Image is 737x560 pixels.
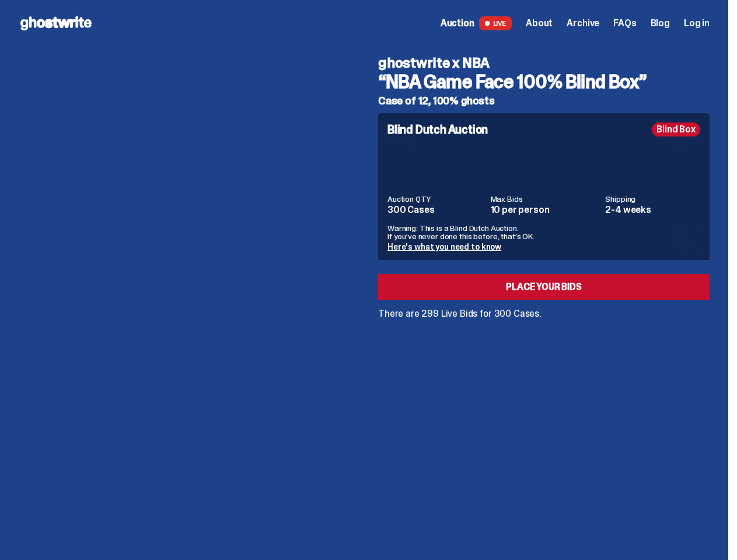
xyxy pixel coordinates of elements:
a: Place your Bids [378,274,710,300]
span: Auction [441,19,474,28]
p: There are 299 Live Bids for 300 Cases. [378,309,710,318]
h4: Blind Dutch Auction [387,124,488,135]
a: Log in [684,19,710,28]
dt: Auction QTY [387,195,484,203]
dd: 300 Cases [387,205,484,215]
dd: 10 per person [491,205,599,215]
a: Blog [651,19,670,28]
a: Here's what you need to know [387,242,501,252]
dd: 2-4 weeks [605,205,700,215]
a: About [526,19,553,28]
dt: Shipping [605,195,700,203]
span: LIVE [479,16,512,30]
h5: Case of 12, 100% ghosts [378,96,710,106]
div: Blind Box [652,123,700,136]
a: Archive [567,19,599,28]
a: FAQs [613,19,636,28]
p: Warning: This is a Blind Dutch Auction. If you’ve never done this before, that’s OK. [387,224,700,240]
h4: ghostwrite x NBA [378,56,710,70]
a: Auction LIVE [441,16,512,30]
h3: “NBA Game Face 100% Blind Box” [378,72,710,91]
dt: Max Bids [491,195,599,203]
